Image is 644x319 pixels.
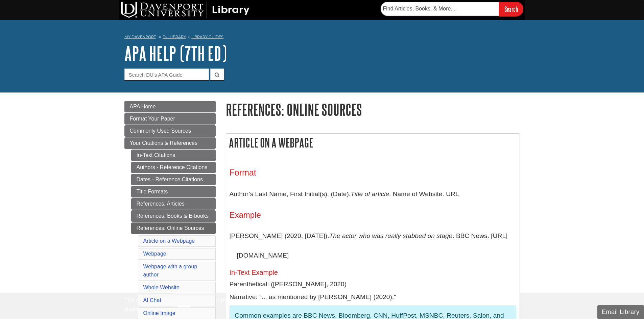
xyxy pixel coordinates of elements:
[130,140,197,146] span: Your Citations & References
[351,190,389,197] i: Title of article
[121,2,249,18] img: DU Library
[131,222,216,234] a: References: Online Sources
[597,305,644,319] button: Email Library
[143,264,197,277] a: Webpage with a group author
[230,184,516,204] p: Author’s Last Name, First Initial(s). (Date). . Name of Website. URL
[131,186,216,197] a: Title Formats
[131,162,216,173] a: Authors - Reference Citations
[226,101,520,118] h1: References: Online Sources
[131,174,216,185] a: Dates - Reference Citations
[329,232,453,239] i: The actor who was really stabbed on stage
[124,34,156,40] a: My Davenport
[143,297,161,303] a: AI Chat
[143,251,166,257] a: Webpage
[131,198,216,210] a: References: Articles
[226,134,520,152] h2: Article on a Webpage
[124,101,216,112] a: APA Home
[143,285,180,290] a: Whole Website
[131,150,216,161] a: In-Text Citations
[143,310,175,316] a: Online Image
[130,104,156,109] span: APA Home
[124,43,227,64] a: APA Help (7th Ed)
[143,238,195,244] a: Article on a Webpage
[124,69,209,80] input: Search DU's APA Guide
[499,2,523,16] input: Search
[124,125,216,137] a: Commonly Used Sources
[124,32,520,43] nav: breadcrumb
[230,292,516,302] p: Narrative: "... as mentioned by [PERSON_NAME] (2020),"
[230,280,516,289] p: Parenthetical: ([PERSON_NAME], 2020)
[124,113,216,125] a: Format Your Paper
[163,34,186,39] a: DU Library
[230,211,516,219] h4: Example
[130,128,191,134] span: Commonly Used Sources
[130,116,175,122] span: Format Your Paper
[230,269,516,276] h5: In-Text Example
[381,2,499,16] input: Find Articles, Books, & More...
[230,168,516,178] h3: Format
[381,2,523,16] form: Searches DU Library's articles, books, and more
[124,137,216,149] a: Your Citations & References
[131,210,216,222] a: References: Books & E-books
[191,34,223,39] a: Library Guides
[230,226,516,265] p: [PERSON_NAME] (2020, [DATE]). . BBC News. [URL][DOMAIN_NAME]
